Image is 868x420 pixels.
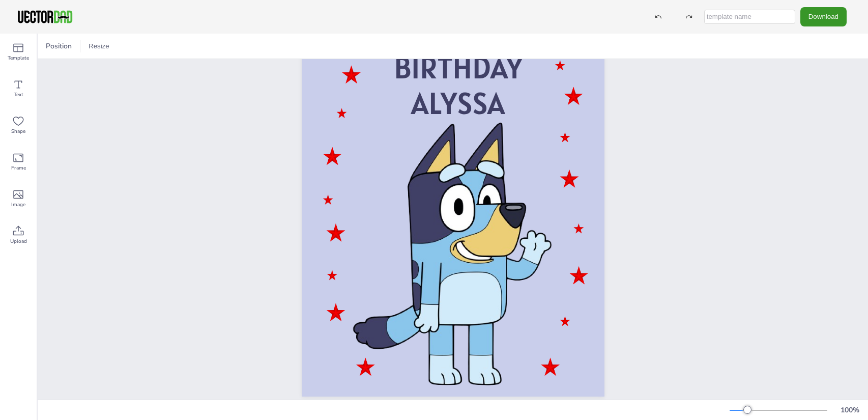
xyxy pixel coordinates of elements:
span: Position [44,41,74,51]
span: ALYSSA [411,83,505,123]
span: BIRTHDAY [394,48,523,87]
input: template name [704,10,795,24]
span: Frame [11,164,26,172]
button: Download [800,7,847,26]
span: Upload [10,237,27,245]
span: Template [8,54,29,62]
img: VectorDad-1.png [16,9,74,24]
span: Shape [11,127,25,135]
button: Resize [84,38,113,54]
div: 100 % [837,405,862,415]
span: Image [11,201,25,209]
span: Text [14,91,23,99]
